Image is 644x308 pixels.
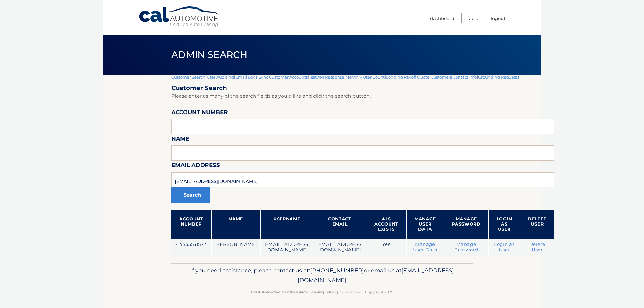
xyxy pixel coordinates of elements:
[211,210,260,239] th: Name
[251,290,324,294] strong: Cal Automotive Certified Auto Leasing
[431,75,477,79] a: Customers Contact Info
[478,75,519,79] a: Grounding Requests
[313,210,366,239] th: Contact Email
[171,134,189,145] label: Name
[366,239,407,256] td: Yes
[520,210,555,239] th: Delete User
[309,75,344,79] a: Test API Response
[430,13,454,23] a: Dashboard
[259,75,308,79] a: Sync Customer Accounts
[313,239,366,256] td: [EMAIL_ADDRESS][DOMAIN_NAME]
[171,210,211,239] th: Account Number
[171,75,205,79] a: Customer Search
[175,266,469,285] p: If you need assistance, please contact us at: or email us at
[491,13,506,23] a: Logout
[175,289,469,295] p: - All Rights Reserved - Copyright 2025
[171,75,554,263] div: | | | | | | | |
[454,242,478,253] a: Manage Password
[310,267,364,274] span: [PHONE_NUMBER]
[413,242,438,253] a: Manage User Data
[345,75,385,79] a: Monthly User Count
[488,210,520,239] th: Login as User
[444,210,489,239] th: Manage Password
[529,242,546,253] a: Delete User
[386,75,429,79] a: Logging Payoff Quote
[366,210,407,239] th: ALS Account Exists
[494,242,515,253] a: Login as User
[171,239,211,256] td: 44455531577
[171,49,247,60] span: Admin Search
[260,239,313,256] td: [EMAIL_ADDRESS][DOMAIN_NAME]
[138,6,221,28] a: Cal Automotive
[260,210,313,239] th: Username
[235,75,257,79] a: Email Logs
[171,108,228,119] label: Account Number
[298,267,454,284] span: [EMAIL_ADDRESS][DOMAIN_NAME]
[406,210,444,239] th: Manage User Data
[207,75,234,79] a: User Auditing
[467,13,478,23] a: FAQ's
[171,187,210,203] button: Search
[171,161,220,172] label: Email Address
[171,92,554,100] p: Please enter as many of the search fields as you'd like and click the search button.
[171,84,554,92] h2: Customer Search
[211,239,260,256] td: [PERSON_NAME]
